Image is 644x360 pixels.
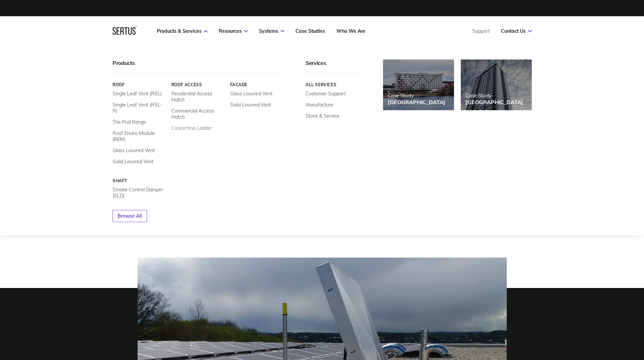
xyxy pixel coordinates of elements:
a: Case Studies [295,28,325,34]
a: Solid Louvred Vent [230,102,271,108]
a: Browse All [113,210,147,222]
div: Services [306,59,363,73]
a: Glass Louvred Vent [230,91,272,97]
a: Roof Access [171,82,225,87]
a: Manufacture [306,102,333,108]
a: Stock & Service [306,113,339,119]
a: Resources [219,28,248,34]
div: [GEOGRAPHIC_DATA] [388,99,445,105]
a: Case Study[GEOGRAPHIC_DATA] [461,59,532,110]
a: Contact Us [501,28,532,34]
div: Products [113,59,284,73]
a: Concertina Ladder [171,125,212,131]
a: Who We Are [336,28,365,34]
div: Case Study [466,92,523,99]
a: Commercial Access Hatch [171,108,225,120]
a: Support [472,28,490,34]
a: Shaft [113,178,166,183]
a: All services [306,82,363,87]
a: Facade [230,82,284,87]
a: Residential Access Hatch [171,91,225,103]
div: [GEOGRAPHIC_DATA] [466,99,523,105]
a: Roof [113,82,166,87]
a: Roof Enviro Module (REM) [113,130,166,142]
div: Case Study [388,92,445,99]
a: The Pod Range [113,119,146,125]
a: Single Leaf Vent (RSL) [113,91,162,97]
a: Products & Services [157,28,208,34]
a: Systems [259,28,284,34]
a: Single Leaf Vent (RSL-R) [113,102,166,114]
a: Smoke Control Damper (SLD) [113,187,166,199]
a: Case Study[GEOGRAPHIC_DATA] [383,59,454,110]
a: Solid Louvred Vent [113,159,153,165]
a: Glass Louvred Vent [113,147,155,153]
a: Customer Support [306,91,346,97]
